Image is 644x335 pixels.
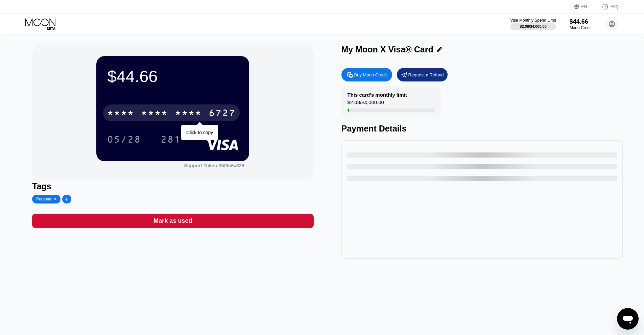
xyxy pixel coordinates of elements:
[32,214,313,228] div: Mark as used
[510,18,556,23] div: Visa Monthly Spend Limit
[408,72,444,78] div: Request a Refund
[574,3,595,10] div: EN
[161,135,181,146] div: 281
[397,68,448,81] div: Request a Refund
[341,68,392,81] div: Buy Moon Credit
[348,99,384,109] div: $2.08 / $4,000.00
[348,92,407,98] div: This card’s monthly limit
[617,308,639,330] iframe: Button to launch messaging window
[36,197,52,201] div: Personal
[107,135,141,146] div: 05/28
[570,18,592,25] div: $44.66
[520,24,547,28] div: $2.08 / $4,000.00
[581,4,587,9] div: EN
[186,130,213,135] div: Click to copy
[156,131,186,148] div: 281
[595,3,619,10] div: FAQ
[611,4,619,9] div: FAQ
[184,163,244,168] div: Support Token: 35f5b6a826
[570,18,592,30] div: $44.66Moon Credit
[102,131,146,148] div: 05/28
[341,124,623,134] div: Payment Details
[107,67,238,86] div: $44.66
[184,163,244,168] div: Support Token:35f5b6a826
[153,217,192,225] div: Mark as used
[570,25,592,30] div: Moon Credit
[510,18,556,30] div: Visa Monthly Spend Limit$2.08/$4,000.00
[209,109,236,119] div: 6727
[32,182,313,191] div: Tags
[354,72,387,78] div: Buy Moon Credit
[341,45,433,54] div: My Moon X Visa® Card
